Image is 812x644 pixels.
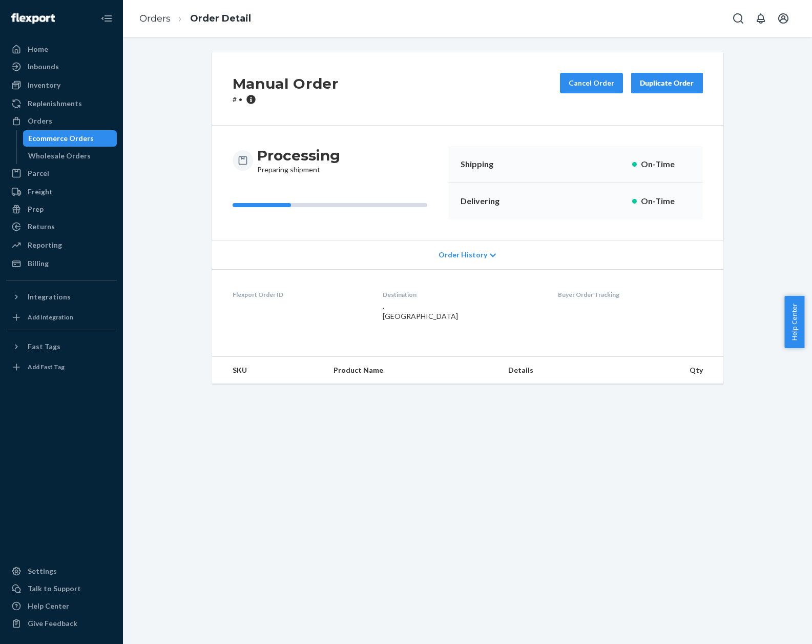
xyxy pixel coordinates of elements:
a: Wholesale Orders [23,148,117,164]
a: Add Integration [6,309,117,326]
div: Ecommerce Orders [28,133,94,144]
h3: Processing [257,146,340,165]
div: Inbounds [28,62,59,72]
th: Qty [612,357,723,384]
p: Shipping [461,158,519,170]
div: Integrations [28,292,71,302]
div: Freight [28,187,53,197]
a: Orders [6,113,117,129]
span: Order History [439,250,487,260]
a: Inbounds [6,58,117,75]
div: Talk to Support [28,583,81,594]
a: Billing [6,255,117,272]
div: Add Fast Tag [28,363,65,371]
a: Orders [139,13,171,24]
a: Help Center [6,598,117,614]
div: Give Feedback [28,618,77,629]
div: Preparing shipment [257,146,340,175]
div: Reporting [28,240,62,250]
th: Product Name [325,357,499,384]
th: Details [500,357,613,384]
div: Home [28,44,48,54]
a: Inventory [6,77,117,93]
div: Parcel [28,168,49,178]
th: SKU [212,357,326,384]
button: Open account menu [773,8,794,29]
button: Fast Tags [6,338,117,355]
a: Talk to Support [6,580,117,597]
button: Cancel Order [560,73,623,93]
p: # [233,94,339,105]
a: Reporting [6,237,117,253]
div: Returns [28,222,55,232]
a: Freight [6,184,117,200]
p: Delivering [461,195,519,207]
div: Settings [28,566,57,576]
button: Open notifications [751,8,771,29]
div: Add Integration [28,313,73,321]
button: Duplicate Order [631,73,703,93]
a: Replenishments [6,95,117,112]
a: Order Detail [190,13,251,24]
div: Billing [28,258,49,269]
p: On-Time [641,158,691,170]
dt: Flexport Order ID [233,290,367,299]
button: Integrations [6,289,117,305]
div: Duplicate Order [640,78,694,88]
div: Fast Tags [28,341,60,352]
div: Inventory [28,80,60,90]
div: Prep [28,204,44,214]
a: Returns [6,218,117,235]
button: Close Navigation [96,8,117,29]
a: Ecommerce Orders [23,130,117,147]
div: Help Center [28,601,69,611]
div: Orders [28,116,52,126]
span: , [GEOGRAPHIC_DATA] [383,301,458,320]
img: Flexport logo [11,13,55,24]
a: Settings [6,563,117,579]
a: Add Fast Tag [6,359,117,375]
div: Wholesale Orders [28,151,91,161]
button: Open Search Box [728,8,748,29]
ol: breadcrumbs [131,4,259,34]
h2: Manual Order [233,73,339,94]
span: • [239,95,242,104]
dt: Destination [383,290,542,299]
p: On-Time [641,195,691,207]
a: Parcel [6,165,117,182]
a: Home [6,41,117,57]
a: Prep [6,201,117,217]
button: Help Center [784,296,804,348]
div: Replenishments [28,98,82,109]
button: Give Feedback [6,615,117,632]
dt: Buyer Order Tracking [558,290,703,299]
